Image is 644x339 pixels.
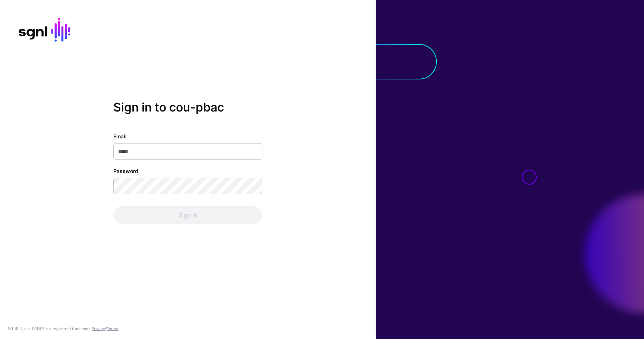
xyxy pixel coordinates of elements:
[7,326,118,332] div: © [URL], Inc. SGNL® is a registered trademark. &
[92,326,105,331] a: Privacy
[113,167,138,175] label: Password
[113,100,262,114] h2: Sign in to cou-pbac
[113,132,127,140] label: Email
[107,326,118,331] a: Terms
